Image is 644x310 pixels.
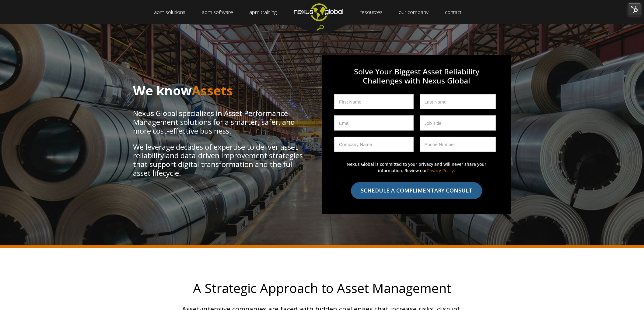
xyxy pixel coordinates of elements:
[420,115,496,131] input: Job Title
[133,109,304,135] p: Nexus Global specializes in Asset Performance Management solutions for a smarter, safer, and more...
[133,84,304,97] h1: We know
[192,82,233,99] span: Assets
[341,67,493,94] h3: Solve Your Biggest Asset Reliability Challenges with Nexus Global
[193,279,451,297] span: A Strategic Approach to Asset Management
[427,168,454,173] a: Privacy Policy
[420,94,496,109] input: Last Name
[334,115,414,131] input: Email
[347,161,487,174] p: Nexus Global is committed to your privacy and will never share your information. Review our .
[420,137,496,152] input: Phone Number
[334,137,414,152] input: Company Name
[628,3,641,16] img: HubSpot Tools Menu Toggle
[133,143,304,178] p: We leverage decades of expertise to deliver asset reliability and data-driven improvement strateg...
[351,182,482,199] input: SCHEDULE A COMPLIMENTARY CONSULT
[334,94,414,109] input: First Name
